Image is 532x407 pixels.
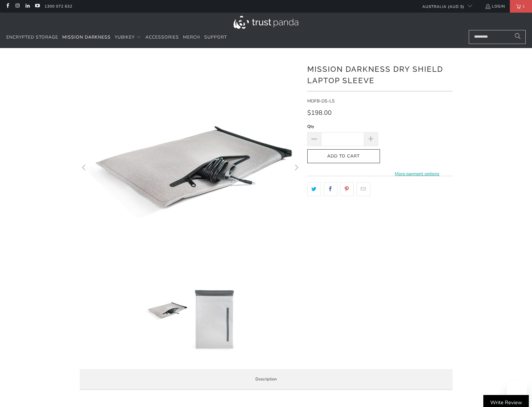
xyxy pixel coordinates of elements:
[382,170,453,177] a: More payment options
[340,182,354,196] a: Share this on Pinterest
[307,108,332,117] span: $198.00
[204,34,227,40] span: Support
[507,382,527,402] iframe: Button to launch messaging window
[5,4,10,9] a: Trust Panda Australia on Facebook
[510,30,526,44] button: Search
[307,149,380,163] button: Add to Cart
[485,3,505,10] a: Login
[291,58,301,279] button: Next
[307,62,453,86] h1: Mission Darkness Dry Shield Laptop Sleeve
[45,3,72,10] a: 1300 072 632
[204,30,227,45] a: Support
[145,34,179,40] span: Accessories
[307,98,335,104] span: MDFB-DS-LS
[145,30,179,45] a: Accessories
[62,30,111,45] a: Mission Darkness
[25,4,30,9] a: Trust Panda Australia on LinkedIn
[183,30,200,45] a: Merch
[6,34,58,40] span: Encrypted Storage
[144,288,189,333] img: Mission Darkness Dry Shield Laptop Sleeve
[6,30,227,45] nav: Translation missing: en.navigation.header.main_nav
[469,30,526,44] input: Search...
[15,4,20,9] a: Trust Panda Australia on Instagram
[6,30,58,45] a: Encrypted Storage
[115,30,141,45] summary: YubiKey
[314,154,373,159] span: Add to Cart
[62,34,111,40] span: Mission Darkness
[357,182,370,196] a: Email this to a friend
[307,182,321,196] a: Share this on Twitter
[115,34,135,40] span: YubiKey
[234,16,298,29] img: Trust Panda Australia
[307,123,378,130] label: Qty
[80,369,453,390] label: Description
[183,34,200,40] span: Merch
[324,182,337,196] a: Share this on Facebook
[79,58,89,279] button: Previous
[80,58,301,279] a: Mission Darkness Dry Shield Laptop Sleeve
[192,288,236,351] img: Mission Darkness Dry Shield Laptop Sleeve - Trust Panda
[34,4,40,9] a: Trust Panda Australia on YouTube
